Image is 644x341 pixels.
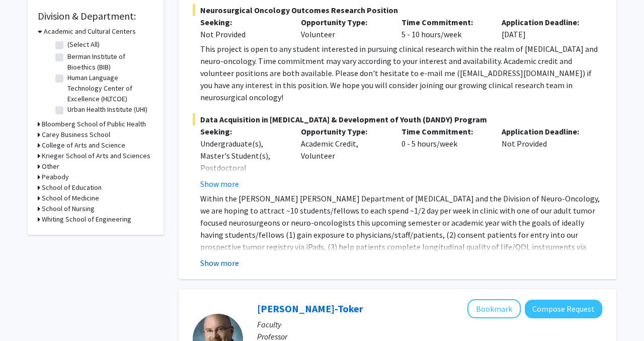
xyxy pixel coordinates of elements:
label: Urban Health Institute (UHI) [67,104,147,115]
h3: Krieger School of Arts and Sciences [42,151,150,161]
div: Not Provided [200,28,286,40]
div: [DATE] [494,16,595,40]
h3: School of Medicine [42,193,99,203]
button: Compose Request to David Newman-Toker [525,300,602,318]
div: Not Provided [494,125,595,190]
h3: Carey Business School [42,129,110,140]
span: Data Acquisition in [MEDICAL_DATA] & Development of Youth (DANDY) Program [193,113,602,125]
label: Berman Institute of Bioethics (BIB) [67,51,151,73]
p: Application Deadline: [502,16,587,28]
p: Faculty [257,318,602,330]
h3: Other [42,161,59,172]
h2: Division & Department: [38,10,153,22]
h3: School of Nursing [42,203,95,214]
p: Time Commitment: [401,125,487,138]
p: Time Commitment: [401,16,487,28]
p: Within the [PERSON_NAME] [PERSON_NAME] Department of [MEDICAL_DATA] and the Division of Neuro-Onc... [200,192,602,277]
p: Opportunity Type: [301,16,386,28]
label: (Select All) [67,39,100,50]
div: Volunteer [293,16,394,40]
h3: College of Arts and Science [42,140,125,151]
button: Show more [200,178,239,190]
p: Seeking: [200,16,286,28]
a: [PERSON_NAME]-Toker [257,302,363,315]
h3: Whiting School of Engineering [42,214,131,225]
h3: Academic and Cultural Centers [44,26,136,37]
h3: Peabody [42,172,69,182]
div: Undergraduate(s), Master's Student(s), Postdoctoral Researcher(s) / Research Staff, Medical Resid... [200,138,286,222]
iframe: Chat [8,296,43,333]
button: Show more [200,257,239,269]
label: Human Language Technology Center of Excellence (HLTCOE) [67,73,151,104]
div: Academic Credit, Volunteer [293,125,394,190]
div: 0 - 5 hours/week [394,125,495,190]
span: Neurosurgical Oncology Outcomes Research Position [193,4,602,16]
p: Seeking: [200,125,286,138]
button: Add David Newman-Toker to Bookmarks [467,299,521,318]
div: 5 - 10 hours/week [394,16,495,40]
div: This project is open to any student interested in pursuing clinical research within the realm of ... [200,43,602,103]
h3: School of Education [42,182,102,193]
p: Opportunity Type: [301,125,386,138]
h3: Bloomberg School of Public Health [42,119,146,129]
p: Application Deadline: [502,125,587,138]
